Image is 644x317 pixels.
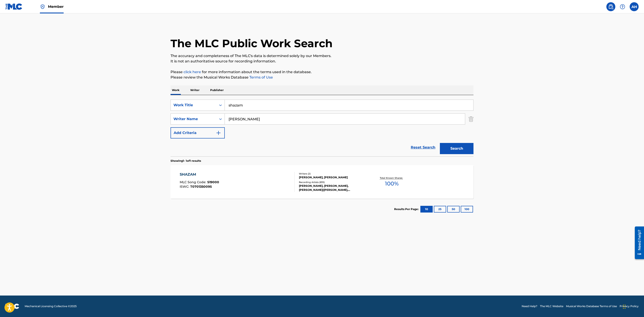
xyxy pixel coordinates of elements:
[171,159,201,163] p: Showing 1 - 1 of 1 results
[631,225,644,261] iframe: Resource Center
[171,37,333,50] h1: The MLC Public Work Search
[394,207,420,211] p: Results Per Page:
[40,4,45,9] img: Top Rightsholder
[190,185,212,189] span: T0701350095
[171,75,473,80] p: Please review the Musical Works Database
[180,172,219,177] div: SHAZAM
[408,143,438,152] a: Reset Search
[566,304,617,308] a: Musical Works Database Terms of Use
[209,85,225,95] p: Publisher
[189,85,201,95] p: Writer
[48,4,64,9] span: Member
[207,180,219,184] span: S19000
[171,69,473,75] p: Please for more information about the terms used in the database.
[25,304,77,308] span: Mechanical Licensing Collective © 2025
[380,176,404,180] p: Total Known Shares:
[620,4,625,9] img: help
[249,75,273,79] a: Terms of Use
[385,180,399,188] span: 100 %
[171,59,473,64] p: It is not an authoritative source for recording information.
[440,143,473,154] button: Search
[299,175,367,179] div: [PERSON_NAME], [PERSON_NAME]
[618,2,627,11] div: Help
[299,184,367,192] div: [PERSON_NAME], [PERSON_NAME], [PERSON_NAME]|[PERSON_NAME], [PERSON_NAME], [PERSON_NAME]
[180,180,207,184] span: MLC Song Code :
[420,206,433,213] button: 10
[434,206,446,213] button: 25
[608,4,614,9] img: search
[171,100,473,156] form: Search Form
[623,300,626,313] div: Drag
[173,102,214,108] div: Work Title
[540,304,563,308] a: The MLC Website
[299,172,367,175] div: Writers ( 2 )
[606,2,615,11] a: Public Search
[447,206,460,213] button: 50
[620,304,639,308] a: Privacy Policy
[299,181,367,184] div: Recording Artists ( 835 )
[173,116,214,122] div: Writer Name
[5,304,19,309] img: logo
[630,2,639,11] div: User Menu
[184,70,201,74] a: click here
[5,3,23,10] img: MLC Logo
[171,127,225,138] button: Add Criteria
[522,304,537,308] a: Need Help?
[171,53,473,59] p: The accuracy and completeness of The MLC's data is determined solely by our Members.
[171,165,473,199] a: SHAZAMMLC Song Code:S19000ISWC:T0701350095Writers (2)[PERSON_NAME], [PERSON_NAME]Recording Artist...
[461,206,473,213] button: 100
[216,130,221,136] img: 9d2ae6d4665cec9f34b9.svg
[622,296,644,317] iframe: Chat Widget
[469,113,473,125] img: Delete Criterion
[171,85,181,95] p: Work
[180,185,190,189] span: ISWC :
